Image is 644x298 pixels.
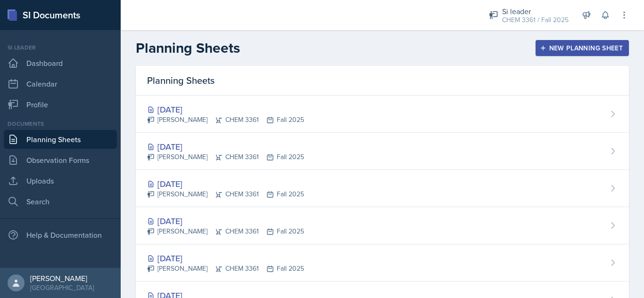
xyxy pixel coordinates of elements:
[136,170,629,207] a: [DATE] [PERSON_NAME]CHEM 3361Fall 2025
[147,226,304,236] div: [PERSON_NAME] CHEM 3361 Fall 2025
[147,189,304,199] div: [PERSON_NAME] CHEM 3361 Fall 2025
[147,252,304,265] div: [DATE]
[136,207,629,244] a: [DATE] [PERSON_NAME]CHEM 3361Fall 2025
[4,120,117,128] div: Documents
[4,171,117,190] a: Uploads
[4,226,117,244] div: Help & Documentation
[136,40,240,56] h2: Planning Sheets
[4,43,117,52] div: Si leader
[136,96,629,133] a: [DATE] [PERSON_NAME]CHEM 3361Fall 2025
[147,103,304,116] div: [DATE]
[147,177,304,190] div: [DATE]
[4,151,117,169] a: Observation Forms
[147,115,304,125] div: [PERSON_NAME] CHEM 3361 Fall 2025
[147,264,304,274] div: [PERSON_NAME] CHEM 3361 Fall 2025
[4,130,117,149] a: Planning Sheets
[4,192,117,211] a: Search
[502,6,569,17] div: Si leader
[136,244,629,282] a: [DATE] [PERSON_NAME]CHEM 3361Fall 2025
[147,140,304,153] div: [DATE]
[4,74,117,93] a: Calendar
[4,54,117,72] a: Dashboard
[542,44,623,52] div: New Planning Sheet
[502,15,569,25] div: CHEM 3361 / Fall 2025
[536,40,629,56] button: New Planning Sheet
[136,66,629,96] div: Planning Sheets
[4,95,117,114] a: Profile
[136,133,629,170] a: [DATE] [PERSON_NAME]CHEM 3361Fall 2025
[147,215,304,227] div: [DATE]
[30,274,94,283] div: [PERSON_NAME]
[147,152,304,162] div: [PERSON_NAME] CHEM 3361 Fall 2025
[30,283,94,292] div: [GEOGRAPHIC_DATA]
